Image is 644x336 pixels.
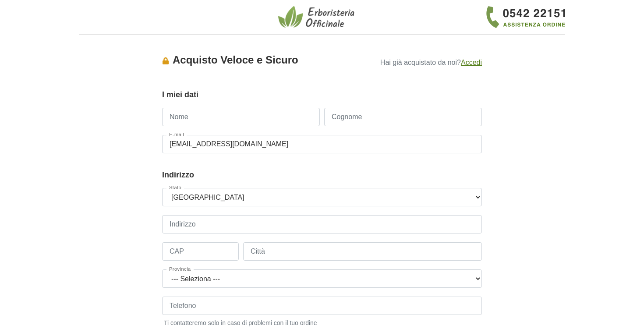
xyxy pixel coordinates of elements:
label: Provincia [166,267,194,272]
input: Nome [162,108,320,126]
input: CAP [162,242,239,261]
label: Stato [166,185,184,190]
small: Ti contatteremo solo in caso di problemi con il tuo ordine [162,317,482,328]
input: E-mail [162,135,482,153]
input: Città [243,242,482,261]
a: Accedi [461,59,482,66]
input: Telefono [162,297,482,315]
p: Hai già acquistato da noi? [364,56,482,68]
div: Acquisto Veloce e Sicuro [162,52,364,68]
legend: I miei dati [162,89,482,101]
img: Erboristeria Officinale [278,5,357,29]
input: Cognome [324,108,482,126]
label: E-mail [166,132,187,137]
input: Indirizzo [162,215,482,233]
legend: Indirizzo [162,169,482,181]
